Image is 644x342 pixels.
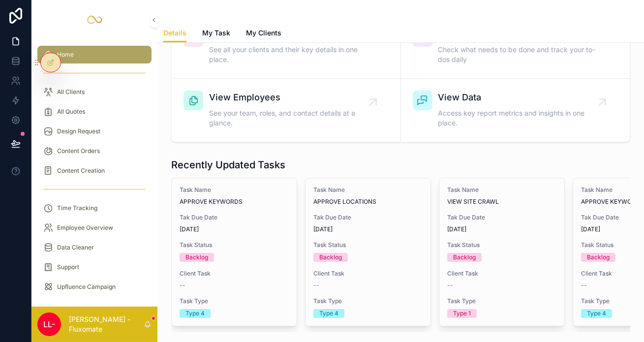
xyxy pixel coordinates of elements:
span: Content Orders [57,147,100,155]
div: Type 4 [319,309,338,318]
span: [DATE] [180,225,289,233]
span: -- [447,281,453,289]
span: Access key report metrics and insights in one place. [438,108,603,128]
span: -- [581,281,587,289]
span: Content Creation [57,167,105,175]
span: Task Name [180,186,289,194]
a: Home [37,46,152,63]
span: APPROVE LOCATIONS [313,198,423,206]
span: [DATE] [447,225,556,233]
span: APPROVE KEYWORDS [180,198,289,206]
img: App logo [87,12,102,28]
a: View EmployeesSee your team, roles, and contact details at a glance. [172,79,401,142]
span: Client Task [447,270,556,278]
a: View DataAccess key report metrics and insights in one place. [401,79,630,142]
a: Time Tracking [37,199,152,217]
span: Task Name [447,186,556,194]
span: View Data [438,91,603,104]
div: Type 4 [587,309,606,318]
h1: Recently Updated Tasks [171,158,285,172]
span: All Quotes [57,108,85,116]
span: My Task [202,28,230,38]
span: Tak Due Date [313,214,423,221]
span: Design Request [57,127,100,135]
span: Client Task [180,270,289,278]
span: Task Status [180,241,289,249]
span: Time Tracking [57,204,97,212]
div: Backlog [319,253,342,262]
div: Backlog [453,253,476,262]
span: Tak Due Date [180,214,289,221]
div: Backlog [185,253,208,262]
a: All Clients [37,83,152,101]
div: Type 1 [453,309,471,318]
a: My Task [202,24,230,44]
a: Task NameAPPROVE KEYWORDSTak Due Date[DATE]Task StatusBacklogClient Task--Task TypeType 4 [171,178,297,326]
span: My Clients [246,28,281,38]
span: Task Status [447,241,556,249]
span: Task Type [180,297,289,305]
span: Support [57,263,79,271]
a: Task NameAPPROVE LOCATIONSTak Due Date[DATE]Task StatusBacklogClient Task--Task TypeType 4 [305,178,431,326]
span: Tak Due Date [447,214,556,221]
span: See your team, roles, and contact details at a glance. [209,108,373,128]
a: Support [37,258,152,276]
div: scrollable content [31,39,157,307]
a: Content Orders [37,142,152,160]
span: Check what needs to be done and track your to-dos daily [438,45,603,64]
p: [PERSON_NAME] - Fluxomate [69,314,144,334]
span: See all your clients and their key details in one place. [209,45,373,64]
span: View Employees [209,91,373,104]
span: Data Cleaner [57,244,94,251]
span: All Clients [57,88,85,96]
span: Task Name [313,186,423,194]
span: Task Type [447,297,556,305]
a: Employee Overview [37,219,152,237]
span: -- [313,281,319,289]
span: -- [180,281,185,289]
div: Type 4 [185,309,205,318]
span: [DATE] [313,225,423,233]
a: All Quotes [37,103,152,121]
a: Design Request [37,123,152,140]
a: View ClientsSee all your clients and their key details in one place. [172,15,401,79]
span: Home [57,51,74,59]
span: Task Status [313,241,423,249]
div: Backlog [587,253,610,262]
span: Details [163,28,186,38]
a: View QuotesCheck what needs to be done and track your to-dos daily [401,15,630,79]
span: Client Task [313,270,423,278]
a: Details [163,24,186,43]
span: Employee Overview [57,224,113,232]
a: Content Creation [37,162,152,180]
span: VIEW SITE CRAWL [447,198,556,206]
a: My Clients [246,24,281,44]
span: LL- [43,318,55,330]
span: Task Type [313,297,423,305]
a: Data Cleaner [37,239,152,256]
a: Task NameVIEW SITE CRAWLTak Due Date[DATE]Task StatusBacklogClient Task--Task TypeType 1 [439,178,565,326]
